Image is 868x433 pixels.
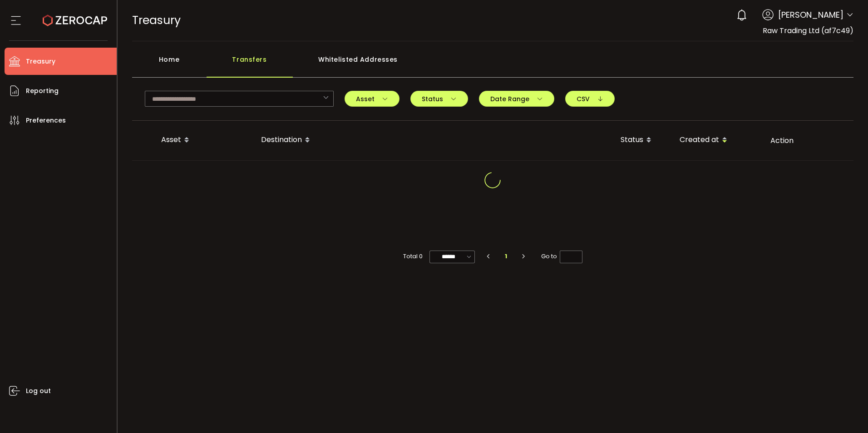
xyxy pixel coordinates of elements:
span: Asset [356,96,388,102]
span: Total 0 [403,250,423,263]
div: Whitelisted Addresses [293,50,424,78]
button: Status [410,91,468,107]
button: CSV [565,91,615,107]
span: CSV [577,96,603,102]
span: Treasury [26,55,55,68]
div: Transfers [207,50,293,78]
div: Home [132,50,207,78]
li: 1 [498,250,514,263]
button: Asset [345,91,399,107]
span: Date Range [490,96,543,102]
span: Log out [26,384,51,398]
button: Date Range [479,91,554,107]
span: Raw Trading Ltd (af7c49) [763,25,853,36]
span: [PERSON_NAME] [778,9,843,21]
span: Preferences [26,114,66,127]
span: Treasury [132,12,181,28]
span: Status [422,96,457,102]
span: Go to [541,250,582,263]
span: Reporting [26,84,59,98]
iframe: Chat Widget [665,68,868,433]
